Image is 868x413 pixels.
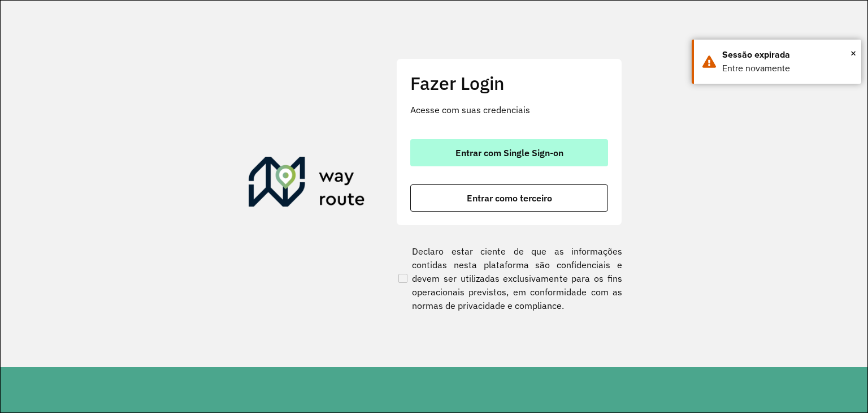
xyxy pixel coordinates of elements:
p: Acesse com suas credenciais [410,103,608,117]
span: × [850,45,856,62]
img: Roteirizador AmbevTech [249,157,365,211]
button: button [410,184,608,212]
span: Entrar com Single Sign-on [455,148,563,157]
label: Declaro estar ciente de que as informações contidas nesta plataforma são confidenciais e devem se... [396,244,622,312]
div: Sessão expirada [722,48,853,62]
span: Entrar como terceiro [467,193,552,203]
h2: Fazer Login [410,72,608,94]
button: Close [850,45,856,62]
button: button [410,139,608,166]
div: Entre novamente [722,62,853,75]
